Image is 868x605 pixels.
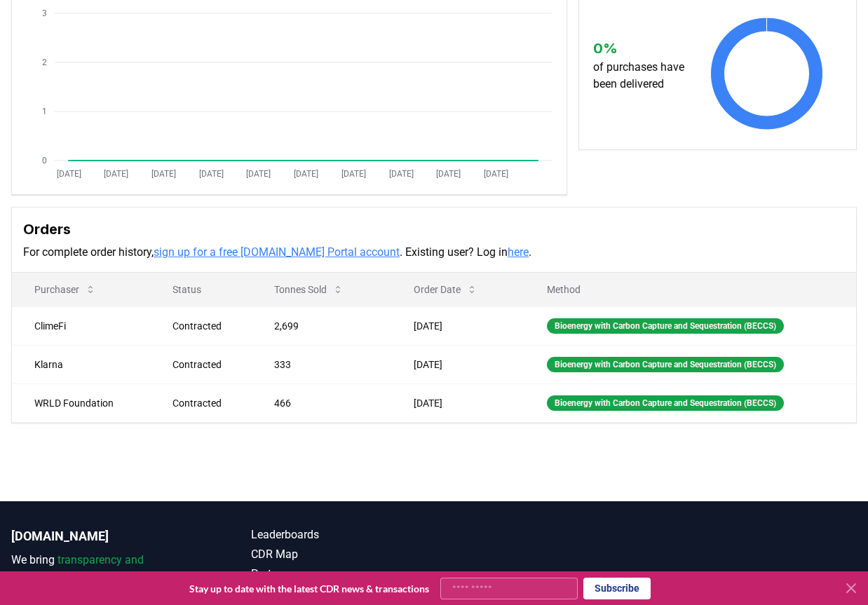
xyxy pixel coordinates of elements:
td: 466 [252,383,392,422]
tspan: [DATE] [436,169,461,179]
tspan: [DATE] [389,169,414,179]
span: transparency and accountability [11,553,144,583]
tspan: [DATE] [341,169,366,179]
tspan: [DATE] [294,169,318,179]
button: Tonnes Sold [263,276,355,304]
p: We bring to the durable carbon removal market [11,552,195,602]
td: ClimeFi [12,306,150,345]
p: For complete order history, . Existing user? Log in . [23,244,845,261]
p: Method [536,283,845,297]
button: Purchaser [23,276,107,304]
tspan: 0 [42,156,47,165]
a: Partners [251,566,435,583]
button: Order Date [402,276,489,304]
p: [DOMAIN_NAME] [11,526,195,546]
tspan: [DATE] [246,169,271,179]
tspan: [DATE] [57,169,81,179]
td: Klarna [12,345,150,383]
tspan: [DATE] [484,169,508,179]
tspan: [DATE] [151,169,176,179]
tspan: 3 [42,8,47,18]
a: Leaderboards [251,526,435,543]
a: sign up for a free [DOMAIN_NAME] Portal account [154,245,400,259]
td: [DATE] [391,345,524,383]
td: WRLD Foundation [12,383,150,422]
h3: 0 % [593,38,692,59]
div: Contracted [172,358,240,372]
tspan: [DATE] [104,169,128,179]
td: [DATE] [391,383,524,422]
td: 2,699 [252,306,392,345]
td: 333 [252,345,392,383]
div: Bioenergy with Carbon Capture and Sequestration (BECCS) [547,395,784,411]
div: Contracted [172,319,240,333]
a: here [508,245,529,259]
h3: Orders [23,219,845,240]
a: CDR Map [251,546,435,563]
div: Bioenergy with Carbon Capture and Sequestration (BECCS) [547,318,784,334]
p: of purchases have been delivered [593,59,692,93]
tspan: 1 [42,107,47,116]
tspan: 2 [42,57,47,67]
div: Bioenergy with Carbon Capture and Sequestration (BECCS) [547,357,784,372]
div: Contracted [172,396,240,410]
tspan: [DATE] [199,169,224,179]
p: Status [161,283,240,297]
td: [DATE] [391,306,524,345]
